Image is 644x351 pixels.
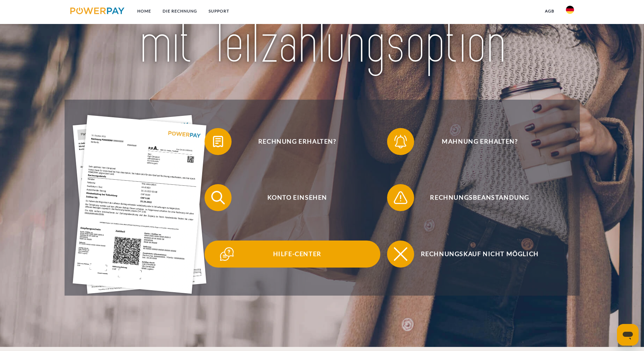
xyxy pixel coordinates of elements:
[392,189,409,206] img: qb_warning.svg
[397,184,563,211] span: Rechnungsbeanstandung
[210,189,226,206] img: qb_search.svg
[566,6,574,14] img: de
[203,5,235,17] a: SUPPORT
[387,128,563,155] button: Mahnung erhalten?
[392,133,409,150] img: qb_bell.svg
[387,241,563,268] button: Rechnungskauf nicht möglich
[218,246,235,262] img: qb_help.svg
[387,184,563,211] button: Rechnungsbeanstandung
[392,246,409,262] img: qb_close.svg
[70,7,125,14] img: logo-powerpay.svg
[73,115,207,294] img: single_invoice_powerpay_de.jpg
[617,324,639,346] iframe: Schaltfläche zum Öffnen des Messaging-Fensters
[214,184,380,211] span: Konto einsehen
[205,184,380,211] button: Konto einsehen
[397,241,563,268] span: Rechnungskauf nicht möglich
[132,5,157,17] a: Home
[539,5,560,17] a: agb
[210,133,226,150] img: qb_bill.svg
[157,5,203,17] a: DIE RECHNUNG
[214,128,380,155] span: Rechnung erhalten?
[205,128,380,155] button: Rechnung erhalten?
[397,128,563,155] span: Mahnung erhalten?
[205,241,380,268] button: Hilfe-Center
[214,241,380,268] span: Hilfe-Center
